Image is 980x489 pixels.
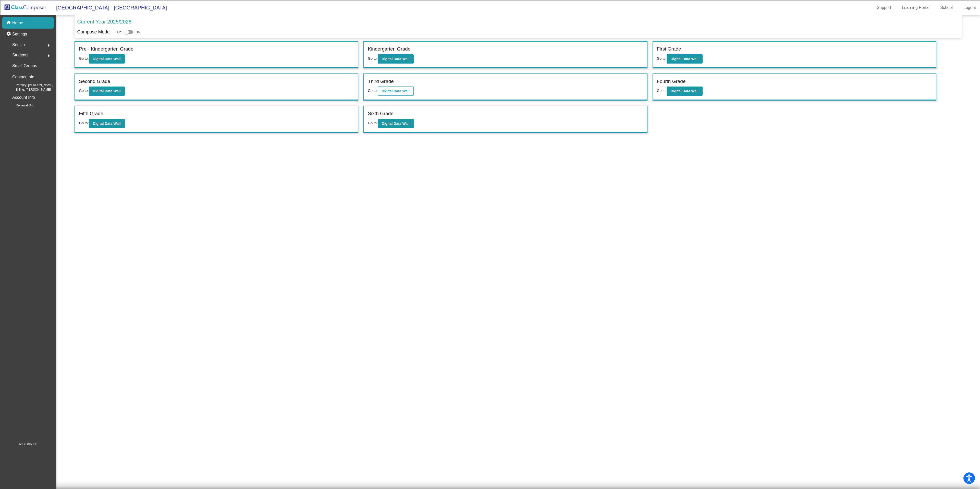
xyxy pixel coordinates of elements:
[2,76,978,80] div: Newspaper
[93,57,121,61] b: Digital Data Wall
[382,121,410,126] b: Digital Data Wall
[378,87,414,96] button: Digital Data Wall
[2,7,978,11] div: Sort New > Old
[12,41,25,48] span: Set Up
[2,85,978,89] div: Visual Art
[368,121,377,125] span: Go to:
[2,57,978,62] div: Add Outline Template
[12,52,28,59] span: Students
[79,78,110,85] label: Second Grade
[667,54,703,64] button: Digital Data Wall
[2,118,978,122] div: DELETE
[77,18,131,26] p: Current Year 2025/2026
[2,150,978,154] div: BOOK
[2,104,978,108] div: ???
[79,110,103,117] label: Fifth Grade
[2,16,978,20] div: Delete
[2,25,978,30] div: Sign out
[89,119,125,128] button: Digital Data Wall
[368,110,393,117] label: Sixth Grade
[2,71,978,76] div: Magazine
[2,136,978,141] div: MOVE
[77,29,109,35] p: Compose Mode
[8,83,53,87] span: Primary: [PERSON_NAME]
[8,87,51,92] span: Billing: [PERSON_NAME]
[117,30,121,34] span: Off
[2,168,47,174] input: Search sources
[12,74,34,81] p: Contact Info
[2,11,978,16] div: Move To ...
[79,56,89,60] span: Go to:
[378,119,414,128] button: Digital Data Wall
[79,45,133,53] label: Pre - Kindergarten Grade
[2,122,978,127] div: Move to ...
[136,30,140,34] span: On
[2,30,978,34] div: Rename
[8,103,33,108] span: Renewal On:
[2,39,978,43] div: Delete
[46,53,52,59] mat-icon: arrow_right
[79,121,89,125] span: Go to:
[382,89,410,93] b: Digital Data Wall
[657,56,667,60] span: Go to:
[2,154,978,159] div: WEBSITE
[2,89,978,94] div: TODO: put dlg title
[667,87,703,96] button: Digital Data Wall
[12,20,23,26] p: Home
[368,45,410,53] label: Kindergarten Grade
[671,57,699,61] b: Digital Data Wall
[2,53,978,57] div: Print
[2,80,978,85] div: Television/Radio
[2,48,978,53] div: Download
[93,121,121,126] b: Digital Data Wall
[46,42,52,48] mat-icon: arrow_right
[6,20,12,26] mat-icon: home
[2,34,978,39] div: Move To ...
[93,89,121,93] b: Digital Data Wall
[378,54,414,64] button: Digital Data Wall
[12,62,37,69] p: Small Groups
[657,78,686,85] label: Fourth Grade
[2,66,978,71] div: Journal
[12,31,27,37] p: Settings
[2,141,978,145] div: New source
[2,2,978,7] div: Sort A > Z
[2,159,978,164] div: JOURNAL
[2,113,978,118] div: SAVE AND GO HOME
[12,94,35,101] p: Account Info
[2,43,978,48] div: Rename Outline
[89,87,125,96] button: Digital Data Wall
[368,56,377,60] span: Go to:
[6,31,12,37] mat-icon: settings
[79,89,89,93] span: Go to:
[657,89,667,93] span: Go to:
[2,145,978,150] div: SAVE
[2,131,978,136] div: CANCEL
[2,20,978,25] div: Options
[2,99,978,104] div: CANCEL
[2,164,978,168] div: MORE
[382,57,410,61] b: Digital Data Wall
[671,89,699,93] b: Digital Data Wall
[2,108,978,113] div: This outline has no content. Would you like to delete it?
[368,89,377,93] span: Go to:
[657,45,681,53] label: First Grade
[2,62,978,66] div: Search for Source
[368,78,394,85] label: Third Grade
[89,54,125,64] button: Digital Data Wall
[2,127,978,131] div: Home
